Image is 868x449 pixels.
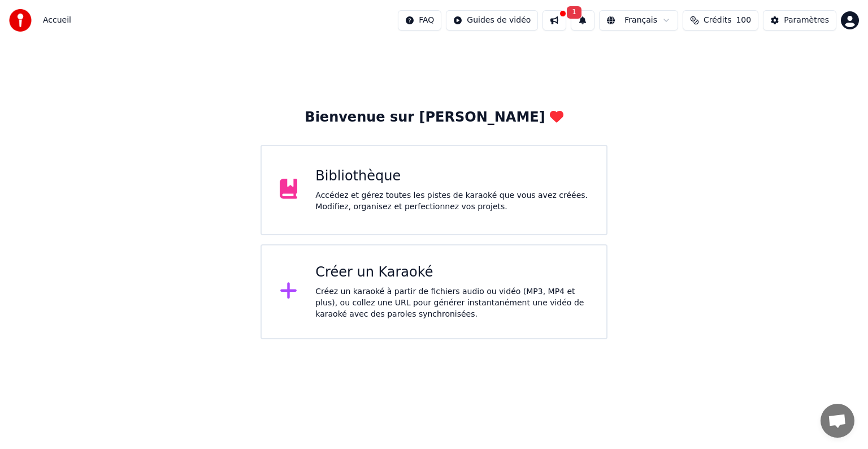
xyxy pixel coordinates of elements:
[305,109,563,127] div: Bienvenue sur [PERSON_NAME]
[315,286,588,320] div: Créez un karaoké à partir de fichiers audio ou vidéo (MP3, MP4 et plus), ou collez une URL pour g...
[43,15,71,26] span: Accueil
[736,15,751,26] span: 100
[9,9,32,32] img: youka
[683,10,758,31] button: Crédits100
[398,10,441,31] button: FAQ
[43,15,71,26] nav: breadcrumb
[571,10,594,31] button: 1
[821,404,854,438] div: Ouvrir le chat
[784,15,829,26] div: Paramètres
[315,167,588,185] div: Bibliothèque
[704,15,731,26] span: Crédits
[446,10,538,31] button: Guides de vidéo
[315,190,588,213] div: Accédez et gérez toutes les pistes de karaoké que vous avez créées. Modifiez, organisez et perfec...
[763,10,836,31] button: Paramètres
[315,264,588,282] div: Créer un Karaoké
[567,6,581,19] span: 1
